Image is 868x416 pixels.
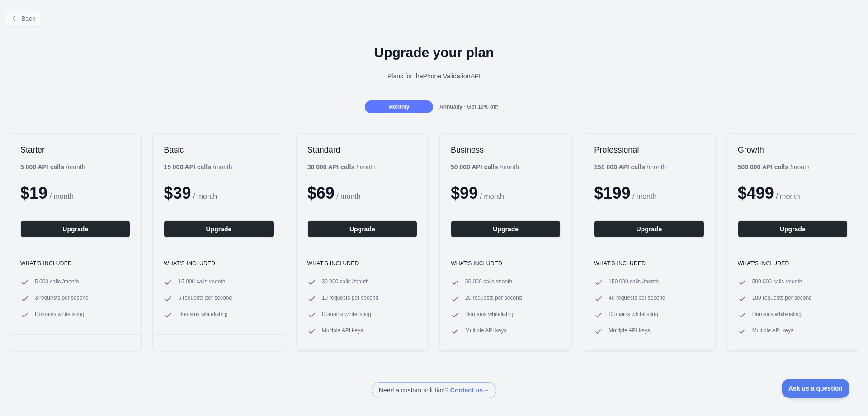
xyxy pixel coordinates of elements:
div: / month [594,163,666,172]
b: 30 000 API calls [307,163,355,171]
div: / month [451,163,519,172]
h2: Business [451,144,561,155]
div: / month [307,163,376,172]
h2: Standard [307,144,417,155]
iframe: Toggle Customer Support [782,379,850,398]
h2: Professional [594,144,704,155]
span: $ 199 [594,184,630,202]
b: 150 000 API calls [594,163,645,171]
b: 50 000 API calls [451,163,498,171]
span: $ 99 [451,184,478,202]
